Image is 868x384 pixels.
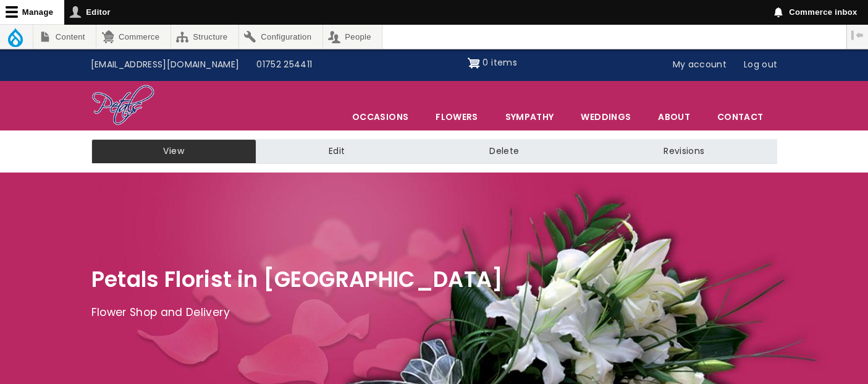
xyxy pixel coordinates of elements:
a: Commerce [96,25,170,49]
span: Occasions [339,104,421,130]
a: Sympathy [492,104,567,130]
a: Configuration [239,25,322,49]
img: Shopping cart [468,53,480,73]
span: Weddings [568,104,644,130]
a: My account [664,53,736,77]
a: Revisions [591,139,777,164]
a: People [323,25,382,49]
span: 0 items [482,56,516,69]
a: Shopping cart 0 items [468,53,517,73]
a: 01752 254411 [248,53,321,77]
nav: Tabs [82,139,786,164]
a: Flowers [423,104,491,130]
img: Home [91,84,155,127]
a: View [91,139,256,164]
a: [EMAIL_ADDRESS][DOMAIN_NAME] [82,53,248,77]
a: Edit [256,139,417,164]
a: Structure [171,25,238,49]
span: Petals Florist in [GEOGRAPHIC_DATA] [91,264,504,294]
p: Flower Shop and Delivery [91,304,777,322]
a: Contact [704,104,776,130]
a: About [645,104,703,130]
a: Delete [417,139,591,164]
a: Content [33,25,96,49]
button: Vertical orientation [847,25,868,46]
a: Log out [735,53,786,77]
